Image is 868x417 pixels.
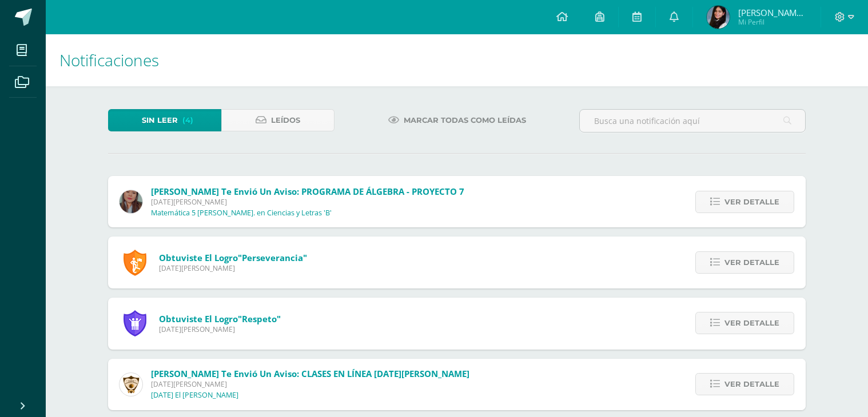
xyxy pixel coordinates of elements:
span: Mi Perfil [738,17,807,27]
img: a46afb417ae587891c704af89211ce97.png [120,373,142,396]
span: Ver detalle [724,252,779,273]
img: 56a73a1a4f15c79f6dbfa4a08ea075c8.png [120,190,142,213]
span: Sin leer [142,110,178,131]
a: Sin leer(4) [108,109,221,131]
img: 62dd456a4c999dad95d6d9c500f77ad2.png [707,6,730,29]
span: Ver detalle [724,374,779,395]
span: Obtuviste el logro [159,313,281,324]
a: Leídos [221,109,335,131]
span: "Respeto" [238,313,281,324]
p: Matemática 5 [PERSON_NAME]. en Ciencias y Letras 'B' [151,209,332,218]
input: Busca una notificación aquí [580,110,805,132]
span: [PERSON_NAME] de los Angeles [738,7,807,18]
span: Ver detalle [724,191,779,212]
span: [PERSON_NAME] te envió un aviso: CLASES EN LÍNEA [DATE][PERSON_NAME] [151,368,469,379]
p: [DATE] El [PERSON_NAME] [151,391,238,400]
span: [DATE][PERSON_NAME] [151,197,464,207]
a: Marcar todas como leídas [374,109,540,131]
span: "Perseverancia" [238,252,307,263]
span: Marcar todas como leídas [404,110,526,131]
span: Obtuviste el logro [159,252,307,263]
span: (4) [182,110,193,131]
span: [DATE][PERSON_NAME] [159,263,307,273]
span: [DATE][PERSON_NAME] [151,379,469,389]
span: [PERSON_NAME] te envió un aviso: PROGRAMA DE ÁLGEBRA - PROYECTO 7 [151,186,464,197]
span: Notificaciones [59,49,159,71]
span: Ver detalle [724,312,779,334]
span: [DATE][PERSON_NAME] [159,324,281,334]
span: Leídos [271,110,300,131]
